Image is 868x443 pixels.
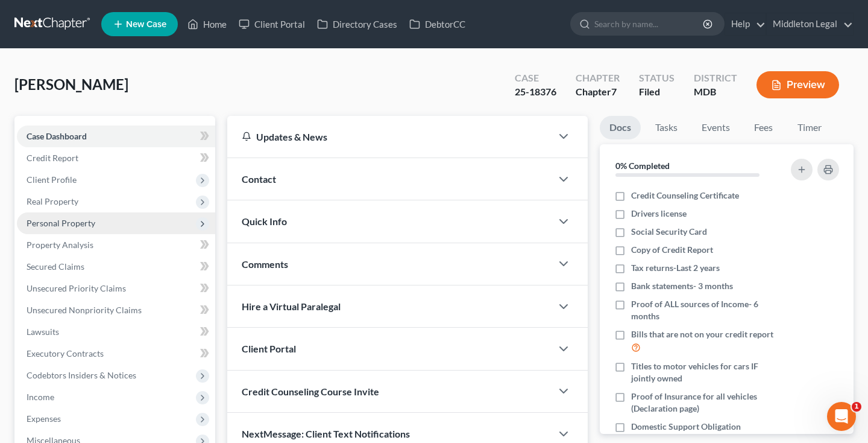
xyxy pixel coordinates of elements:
a: Middleton Legal [767,13,853,35]
span: Contact [242,173,276,185]
span: 7 [611,86,617,97]
div: Filed [639,85,675,99]
input: Search by name... [594,13,705,35]
span: Executory Contracts [27,348,104,359]
a: Unsecured Priority Claims [17,278,215,299]
span: Unsecured Nonpriority Claims [27,305,142,315]
span: Secured Claims [27,261,84,272]
span: Quick Info [242,215,287,227]
span: Lawsuits [27,327,59,337]
span: 1 [852,402,861,412]
span: Bills that are not on your credit report [631,328,773,340]
a: Timer [788,116,831,139]
span: Real Property [27,196,78,206]
span: Social Security Card [631,226,707,238]
span: Comments [242,258,288,270]
span: Proof of Insurance for all vehicles (Declaration page) [631,390,780,415]
div: Chapter [576,85,620,99]
span: NextMessage: Client Text Notifications [242,428,410,439]
span: Client Profile [27,174,77,185]
span: Drivers license [631,208,687,220]
div: District [694,71,737,85]
a: Credit Report [17,147,215,169]
span: New Case [126,20,166,29]
a: Fees [744,116,783,139]
span: Credit Counseling Certificate [631,190,739,202]
a: Lawsuits [17,321,215,343]
div: Case [515,71,556,85]
span: Expenses [27,413,61,424]
span: Property Analysis [27,240,93,250]
a: DebtorCC [403,13,471,35]
span: Unsecured Priority Claims [27,283,126,293]
iframe: Intercom live chat [827,402,856,431]
span: Credit Report [27,153,78,163]
span: Income [27,392,54,402]
a: Case Dashboard [17,126,215,147]
div: Chapter [576,71,620,85]
span: Personal Property [27,218,95,228]
div: Status [639,71,675,85]
a: Secured Claims [17,256,215,278]
span: Titles to motor vehicles for cars IF jointly owned [631,360,780,384]
span: Tax returns-Last 2 years [631,262,720,274]
a: Tasks [646,116,687,139]
a: Events [692,116,740,139]
div: Updates & News [242,130,537,143]
span: Credit Counseling Course Invite [242,386,379,397]
a: Home [181,13,233,35]
span: Proof of ALL sources of Income- 6 months [631,298,780,322]
a: Help [725,13,766,35]
div: MDB [694,85,737,99]
a: Docs [600,116,641,139]
span: Codebtors Insiders & Notices [27,370,136,380]
span: Copy of Credit Report [631,244,713,256]
a: Unsecured Nonpriority Claims [17,299,215,321]
a: Executory Contracts [17,343,215,365]
strong: 0% Completed [615,161,670,171]
span: Client Portal [242,343,296,354]
div: 25-18376 [515,85,556,99]
span: Case Dashboard [27,131,87,141]
a: Property Analysis [17,234,215,256]
span: [PERSON_NAME] [14,75,128,93]
a: Directory Cases [311,13,403,35]
span: Hire a Virtual Paralegal [242,301,341,312]
a: Client Portal [233,13,311,35]
span: Bank statements- 3 months [631,280,733,292]
button: Preview [756,71,839,98]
